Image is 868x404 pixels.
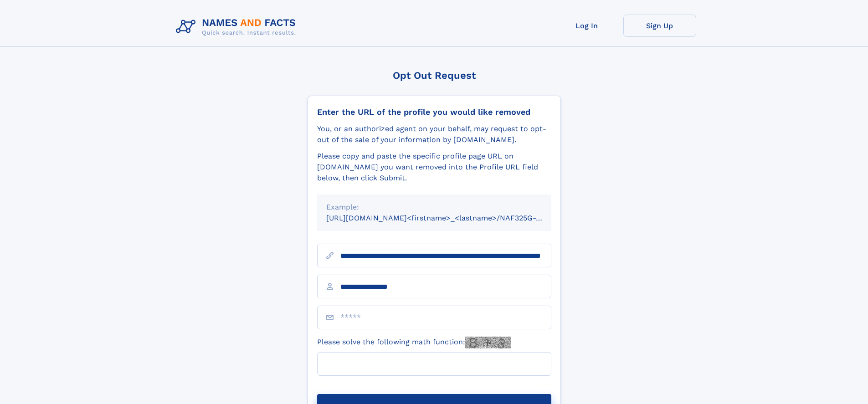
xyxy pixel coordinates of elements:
[317,151,551,184] div: Please copy and paste the specific profile page URL on [DOMAIN_NAME] you want removed into the Pr...
[317,337,511,348] label: Please solve the following math function:
[550,15,623,37] a: Log In
[172,15,303,39] img: Logo Names and Facts
[623,15,696,37] a: Sign Up
[326,214,569,222] small: [URL][DOMAIN_NAME]<firstname>_<lastname>/NAF325G-xxxxxxxx
[317,107,551,117] div: Enter the URL of the profile you would like removed
[326,202,542,213] div: Example:
[317,123,551,145] div: You, or an authorized agent on your behalf, may request to opt-out of the sale of your informatio...
[308,70,561,81] div: Opt Out Request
